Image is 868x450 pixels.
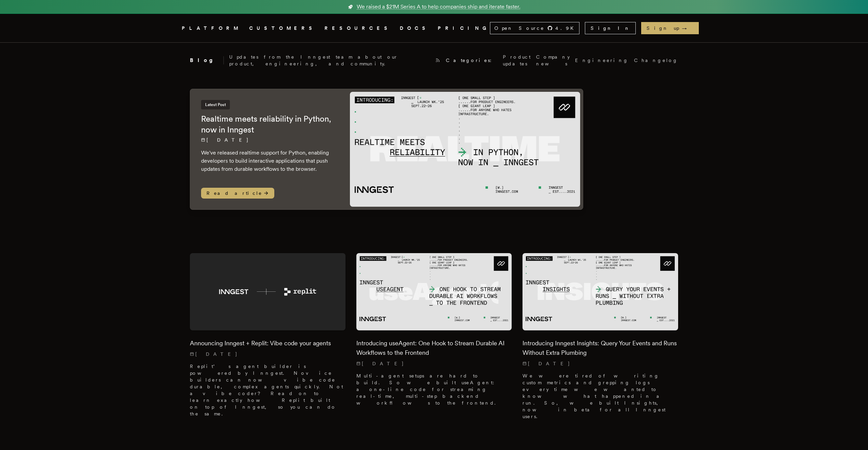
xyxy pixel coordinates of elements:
button: PLATFORM [182,24,241,33]
p: Updates from the Inngest team about our product, engineering, and community. [229,54,430,67]
a: DOCS [400,24,430,33]
a: Company news [536,54,570,67]
p: [DATE] [190,351,346,357]
p: Multi-agent setups are hard to build. So we built useAgent: a one-line code for streaming real-ti... [356,372,512,406]
a: CUSTOMERS [249,24,316,33]
h2: Introducing useAgent: One Hook to Stream Durable AI Workflows to the Frontend [356,339,512,357]
h2: Announcing Inngest + Replit: Vibe code your agents [190,339,346,348]
img: Featured image for Announcing Inngest + Replit: Vibe code your agents blog post [190,253,346,331]
a: Product updates [503,54,531,67]
p: We were tired of writing custom metrics and grepping logs every time we wanted to know what happe... [522,372,678,420]
span: Latest Post [201,100,230,109]
img: Featured image for Introducing useAgent: One Hook to Stream Durable AI Workflows to the Frontend ... [356,253,512,331]
p: [DATE] [522,360,678,367]
a: Sign In [585,22,636,34]
h2: Realtime meets reliability in Python, now in Inngest [201,114,336,135]
p: We've released realtime support for Python, enabling developers to build interactive applications... [201,149,336,173]
a: Changelog [634,57,678,64]
img: Featured image for Introducing Inngest Insights: Query Your Events and Runs Without Extra Plumbin... [522,253,678,331]
span: → [682,25,693,32]
span: Read article [201,188,274,199]
a: Engineering [575,57,629,64]
a: Latest PostRealtime meets reliability in Python, now in Inngest[DATE] We've released realtime sup... [190,89,583,210]
nav: Global [163,14,705,42]
button: RESOURCES [324,24,392,33]
a: Featured image for Introducing useAgent: One Hook to Stream Durable AI Workflows to the Frontend ... [356,253,512,412]
h2: Introducing Inngest Insights: Query Your Events and Runs Without Extra Plumbing [522,339,678,357]
a: PRICING [438,24,490,33]
p: [DATE] [356,360,512,367]
span: 4.9 K [555,25,578,32]
span: Open Source [494,25,545,32]
p: [DATE] [201,137,336,143]
a: Sign up [641,22,699,34]
a: Featured image for Announcing Inngest + Replit: Vibe code your agents blog postAnnouncing Inngest... [190,253,346,423]
span: We raised a $21M Series A to help companies ship and iterate faster. [357,3,520,11]
a: Featured image for Introducing Inngest Insights: Query Your Events and Runs Without Extra Plumbin... [522,253,678,426]
img: Featured image for Realtime meets reliability in Python, now in Inngest blog post [350,92,580,207]
h2: Blog [190,56,224,64]
p: Replit’s agent builder is powered by Inngest. Novice builders can now vibe code durable, complex ... [190,363,346,417]
span: Categories: [446,57,497,64]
